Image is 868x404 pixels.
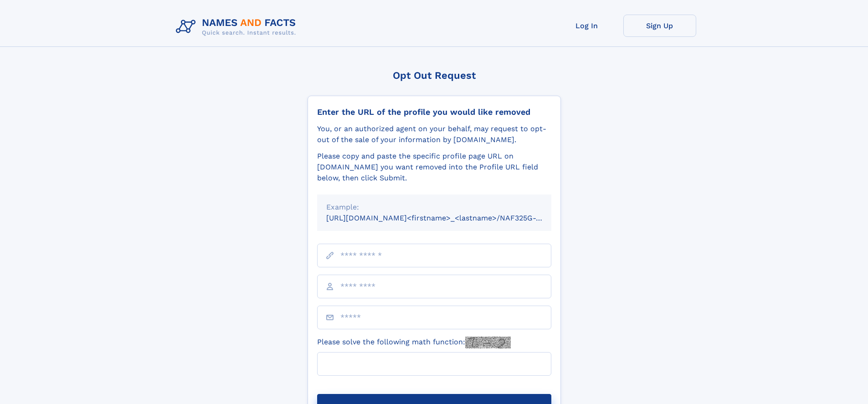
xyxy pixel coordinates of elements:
[317,107,551,117] div: Enter the URL of the profile you would like removed
[623,15,696,37] a: Sign Up
[317,151,551,184] div: Please copy and paste the specific profile page URL on [DOMAIN_NAME] you want removed into the Pr...
[317,337,511,348] label: Please solve the following math function:
[326,202,542,213] div: Example:
[326,214,569,222] small: [URL][DOMAIN_NAME]<firstname>_<lastname>/NAF325G-xxxxxxxx
[550,15,623,37] a: Log In
[308,70,561,81] div: Opt Out Request
[317,123,551,145] div: You, or an authorized agent on your behalf, may request to opt-out of the sale of your informatio...
[172,15,303,39] img: Logo Names and Facts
